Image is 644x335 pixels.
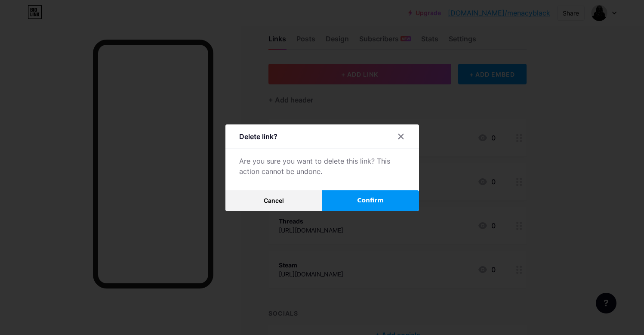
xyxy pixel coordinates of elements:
span: Cancel [264,197,284,204]
div: Are you sure you want to delete this link? This action cannot be undone. [239,156,405,177]
span: Confirm [357,196,384,205]
div: Delete link? [239,131,277,142]
button: Confirm [322,190,419,211]
button: Cancel [225,190,322,211]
